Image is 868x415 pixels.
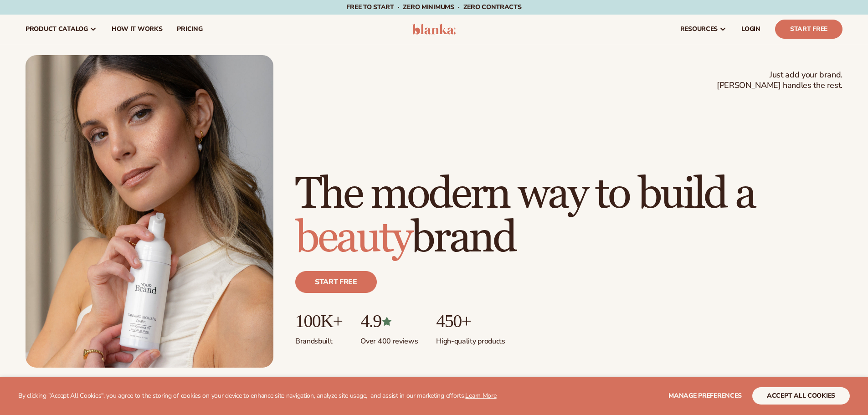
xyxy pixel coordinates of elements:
[177,26,202,33] span: pricing
[295,331,342,346] p: Brands built
[668,391,742,400] span: Manage preferences
[104,15,170,44] a: How It Works
[752,387,850,405] button: accept all cookies
[734,15,768,44] a: LOGIN
[295,271,377,293] a: Start free
[360,331,418,346] p: Over 400 reviews
[346,3,521,11] span: Free to start · ZERO minimums · ZERO contracts
[169,15,210,44] a: pricing
[741,26,760,33] span: LOGIN
[26,26,88,33] span: product catalog
[18,15,104,44] a: product catalog
[295,211,411,265] span: beauty
[295,173,842,260] h1: The modern way to build a brand
[360,311,418,331] p: 4.9
[465,391,496,400] a: Learn More
[436,331,505,346] p: High-quality products
[112,26,163,33] span: How It Works
[668,387,742,405] button: Manage preferences
[18,392,497,400] p: By clicking "Accept All Cookies", you agree to the storing of cookies on your device to enhance s...
[26,55,273,368] img: Female holding tanning mousse.
[412,24,456,35] img: logo
[717,70,842,91] span: Just add your brand. [PERSON_NAME] handles the rest.
[775,20,842,39] a: Start Free
[295,311,342,331] p: 100K+
[673,15,734,44] a: resources
[436,311,505,331] p: 450+
[680,26,718,33] span: resources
